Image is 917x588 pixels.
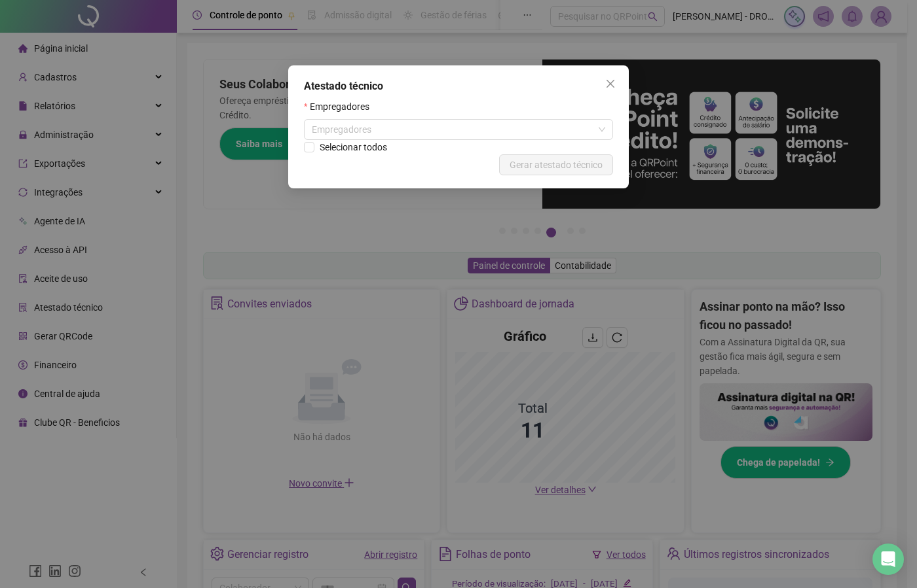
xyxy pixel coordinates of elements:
span: close [605,78,616,89]
label: Empregadores [304,99,378,114]
button: Close [600,73,621,94]
button: Gerar atestado técnico [499,154,613,175]
div: Open Intercom Messenger [872,544,904,575]
div: Atestado técnico [304,78,613,94]
span: Selecionar todos [314,140,392,154]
